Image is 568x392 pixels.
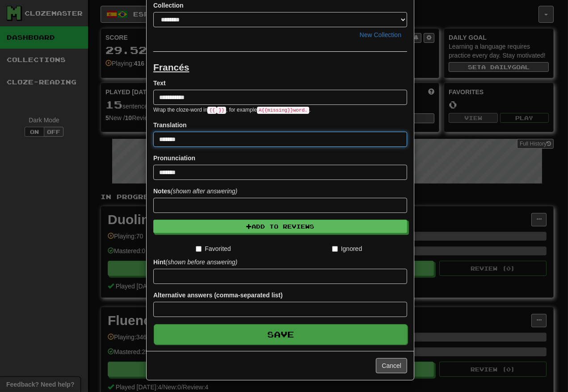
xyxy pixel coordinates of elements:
label: Text [153,79,166,88]
label: Ignored [332,244,362,253]
button: New Collection [354,27,407,42]
em: (shown before answering) [165,259,237,266]
label: Favorited [196,244,231,253]
u: Francés [153,62,189,72]
code: {{ [207,107,217,114]
input: Ignored [332,246,338,252]
button: Add to Reviews [153,220,407,233]
code: A {{ missing }} word. [257,107,309,114]
label: Pronunciation [153,154,195,163]
small: Wrap the cloze-word in , for example . [153,107,311,113]
button: Cancel [376,358,407,373]
em: (shown after answering) [171,188,237,195]
button: Save [154,324,408,345]
input: Favorited [196,246,202,252]
code: }} [217,107,226,114]
label: Notes [153,187,237,196]
label: Hint [153,258,237,267]
label: Translation [153,121,187,129]
label: Alternative answers (comma-separated list) [153,291,282,300]
label: Collection [153,1,184,10]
